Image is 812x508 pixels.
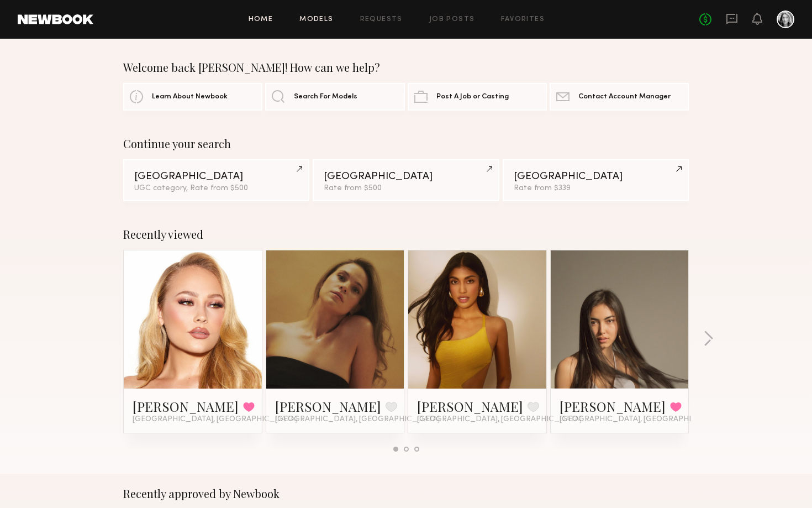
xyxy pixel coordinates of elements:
[152,93,228,101] span: Learn About Newbook
[501,16,545,23] a: Favorites
[265,83,404,111] a: Search For Models
[313,159,499,201] a: [GEOGRAPHIC_DATA]Rate from $500
[408,83,547,111] a: Post A Job or Casting
[275,397,381,415] a: [PERSON_NAME]
[123,137,689,150] div: Continue your search
[503,159,689,201] a: [GEOGRAPHIC_DATA]Rate from $339
[578,93,671,101] span: Contact Account Manager
[123,159,309,201] a: [GEOGRAPHIC_DATA]UGC category, Rate from $500
[275,415,440,424] span: [GEOGRAPHIC_DATA], [GEOGRAPHIC_DATA]
[134,185,298,192] div: UGC category, Rate from $500
[417,415,582,424] span: [GEOGRAPHIC_DATA], [GEOGRAPHIC_DATA]
[294,93,357,101] span: Search For Models
[134,171,298,182] div: [GEOGRAPHIC_DATA]
[123,61,689,74] div: Welcome back [PERSON_NAME]! How can we help?
[123,487,689,500] div: Recently approved by Newbook
[550,83,689,111] a: Contact Account Manager
[514,185,678,192] div: Rate from $339
[133,415,297,424] span: [GEOGRAPHIC_DATA], [GEOGRAPHIC_DATA]
[514,171,678,182] div: [GEOGRAPHIC_DATA]
[249,16,273,23] a: Home
[429,16,475,23] a: Job Posts
[417,397,523,415] a: [PERSON_NAME]
[436,93,509,101] span: Post A Job or Casting
[123,83,262,111] a: Learn About Newbook
[299,16,333,23] a: Models
[560,415,724,424] span: [GEOGRAPHIC_DATA], [GEOGRAPHIC_DATA]
[324,185,488,192] div: Rate from $500
[324,171,488,182] div: [GEOGRAPHIC_DATA]
[133,397,239,415] a: [PERSON_NAME]
[123,228,689,241] div: Recently viewed
[360,16,403,23] a: Requests
[560,397,666,415] a: [PERSON_NAME]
